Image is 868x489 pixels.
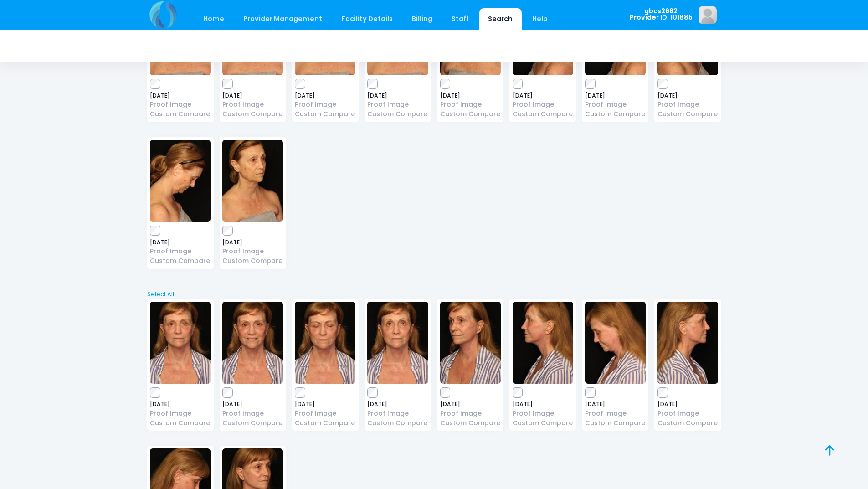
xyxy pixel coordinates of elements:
[585,109,646,119] a: Custom Compare
[440,100,501,109] a: Proof Image
[443,8,478,30] a: Staff
[295,409,355,418] a: Proof Image
[657,418,718,428] a: Custom Compare
[657,401,718,407] span: [DATE]
[333,8,401,30] a: Facility Details
[222,100,283,109] a: Proof Image
[585,401,646,407] span: [DATE]
[367,418,428,428] a: Custom Compare
[222,93,283,98] span: [DATE]
[144,290,724,299] a: Select All
[657,109,718,119] a: Custom Compare
[367,302,428,384] img: image
[585,409,646,418] a: Proof Image
[367,401,428,407] span: [DATE]
[367,100,428,109] a: Proof Image
[513,409,573,418] a: Proof Image
[295,93,355,98] span: [DATE]
[513,302,573,384] img: image
[513,100,573,109] a: Proof Image
[150,409,211,418] a: Proof Image
[222,401,283,407] span: [DATE]
[367,93,428,98] span: [DATE]
[295,418,355,428] a: Custom Compare
[150,240,211,245] span: [DATE]
[222,140,283,222] img: image
[295,109,355,119] a: Custom Compare
[295,302,355,384] img: image
[235,8,331,30] a: Provider Management
[440,401,501,407] span: [DATE]
[440,302,501,384] img: image
[367,409,428,418] a: Proof Image
[630,8,693,21] span: gbcs2662 Provider ID: 101885
[513,418,573,428] a: Custom Compare
[440,93,501,98] span: [DATE]
[295,401,355,407] span: [DATE]
[222,247,283,256] a: Proof Image
[440,409,501,418] a: Proof Image
[150,100,211,109] a: Proof Image
[295,100,355,109] a: Proof Image
[367,109,428,119] a: Custom Compare
[513,109,573,119] a: Custom Compare
[585,302,646,384] img: image
[150,418,211,428] a: Custom Compare
[657,93,718,98] span: [DATE]
[440,109,501,119] a: Custom Compare
[513,93,573,98] span: [DATE]
[150,302,211,384] img: image
[150,256,211,266] a: Custom Compare
[585,93,646,98] span: [DATE]
[657,409,718,418] a: Proof Image
[523,8,556,30] a: Help
[222,109,283,119] a: Custom Compare
[150,109,211,119] a: Custom Compare
[150,140,211,222] img: image
[222,256,283,266] a: Custom Compare
[479,8,522,30] a: Search
[150,247,211,256] a: Proof Image
[150,401,211,407] span: [DATE]
[222,409,283,418] a: Proof Image
[222,240,283,245] span: [DATE]
[150,93,211,98] span: [DATE]
[585,100,646,109] a: Proof Image
[403,8,441,30] a: Billing
[657,302,718,384] img: image
[222,302,283,384] img: image
[440,418,501,428] a: Custom Compare
[195,8,233,30] a: Home
[699,6,717,24] img: image
[222,418,283,428] a: Custom Compare
[513,401,573,407] span: [DATE]
[657,100,718,109] a: Proof Image
[585,418,646,428] a: Custom Compare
